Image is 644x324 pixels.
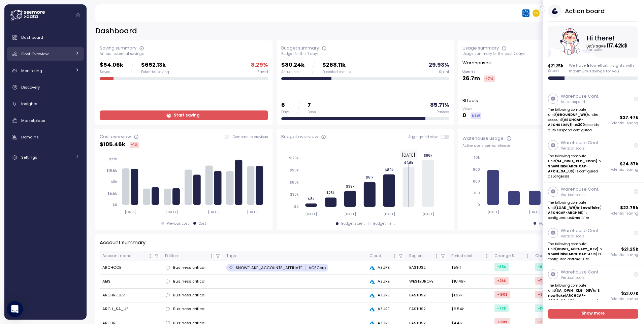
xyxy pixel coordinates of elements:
strong: Small [572,216,583,220]
img: 30f31bb3582bac9e5ca6f973bf708204 [533,9,540,17]
div: Annual potential savings [100,52,268,56]
div: Change % [535,253,566,259]
strong: Snowflake [581,205,600,210]
tspan: [DATE] [344,212,356,216]
a: Start saving [100,110,268,120]
a: Cost Overview [7,47,84,61]
p: Queries [462,69,495,74]
div: Warehouse usage [462,135,504,142]
div: Not sorted [434,254,439,258]
span: Monitoring [21,68,42,73]
strong: ARCHCAP-AEIS [569,252,596,256]
span: Cost Overview [21,51,49,57]
strong: (LOAD_WH) [555,205,577,210]
div: Not sorted [484,254,489,258]
tspan: [DATE] [487,210,499,214]
p: $54.06k [100,61,123,70]
div: Not sorted [392,254,397,258]
span: Aggregated view [408,135,441,139]
tspan: 300 [474,191,480,195]
div: Previous cost [167,221,189,226]
strong: (GROUNDUP_WH) [555,112,588,117]
p: 85.71 % [430,101,449,110]
div: AZURE [369,265,404,271]
td: WESTEUROPE [407,275,449,289]
div: Spent [439,70,449,74]
p: Warehouse Conf. [561,227,599,234]
div: +1 % [130,142,139,148]
p: Potential saving [611,121,639,126]
div: Not sorted [525,254,530,258]
tspan: [DATE] [383,212,395,216]
div: -7 % [484,75,495,82]
strong: ARCHCAP-ARCH_SA_US [548,164,588,173]
span: Business critical [173,292,205,298]
span: Business critical [173,279,205,285]
a: Domains [7,130,84,144]
div: Budget limit [373,221,395,226]
a: Warehouse Conf.Auto suspendThe following compute unit(GROUNDUP_WH)under account(ARCHCAP-ARCHREDEV... [543,90,644,136]
div: Budget for this 7 days [281,52,450,56]
div: AZURE [369,292,404,298]
p: 7 [308,101,316,110]
a: Warehouse Conf.Vertical scaleThe following compute unit(SA_DWH_XLG_PROD)inSnowflake(ARCHCAP-ARCH_... [543,136,644,183]
p: Auto suspend [561,100,599,104]
span: Expected cost [322,70,346,74]
td: $59.1 [449,261,492,275]
text: [DATE] [402,152,415,158]
a: Settings [7,151,84,164]
tspan: $5.5k [107,191,117,196]
p: $ 24.87k [620,161,639,167]
tspan: [DATE] [247,210,259,214]
div: Budget overview [281,133,318,140]
span: Domains [21,134,39,140]
div: -1 % [535,304,547,312]
tspan: [DATE] [305,212,317,216]
tspan: $90k [290,168,299,172]
div: Saved [100,70,123,74]
span: Dashboard [21,35,43,40]
p: 6 [281,101,290,110]
p: The following compute unit in ( ) is configured as size [548,241,603,262]
tspan: $116k [423,153,432,158]
div: -62 % [535,263,550,271]
tspan: $60k [290,180,299,185]
div: Actual cost [281,70,304,74]
tspan: 117.42k $ [607,42,628,49]
p: ACSCorp [309,265,326,270]
td: ARCH_SA_US [100,302,162,316]
a: Monitoring [7,64,84,77]
p: Potential saving [611,297,639,301]
td: EASTUS2 [407,302,449,316]
p: Views [462,107,481,111]
tspan: $22k [109,157,117,161]
tspan: $80k [384,167,393,172]
div: Open Intercom Messenger [7,301,23,317]
tspan: $39k [346,184,354,188]
div: Active users per warehouse [462,143,631,148]
td: $1.87k [449,289,492,302]
strong: (SA_DWH_XLG_DEV) [555,288,594,293]
span: Insights [21,101,37,106]
td: EASTUS2 [407,261,449,275]
strong: (SA_DWH_XLG_PROD) [555,159,598,163]
th: Change %Not sorted [533,251,574,261]
p: 8.29 % [251,61,268,70]
img: 68790ce639d2d68da1992664.PNG [522,9,529,17]
strong: ARCHCAP-ARCH_SA_US [548,293,586,303]
span: Settings [21,155,37,160]
div: -95 $ [494,263,509,271]
div: Saved [257,70,268,74]
a: Warehouse Conf.Vertical scaleThe following compute unit(SA_DWH_XLG_DEV)inSnowflake(ARCHCAP-ARCH_S... [543,265,644,312]
tspan: $120k [289,156,299,160]
p: $652.13k [141,61,169,70]
div: -73 $ [494,304,509,312]
p: Vertical scale [561,234,599,239]
p: Saved [548,69,563,73]
strong: Snowflake [548,164,568,168]
a: Warehouse Conf.Vertical scaleThe following compute unit(VDWH_ACTUARY_DEV)inSnowflake(ARCHCAP-AEIS... [543,224,644,265]
p: BI tools [462,97,478,104]
p: Warehouses [462,60,491,66]
th: Period costNot sorted [449,251,492,261]
tspan: $61k [365,175,373,180]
